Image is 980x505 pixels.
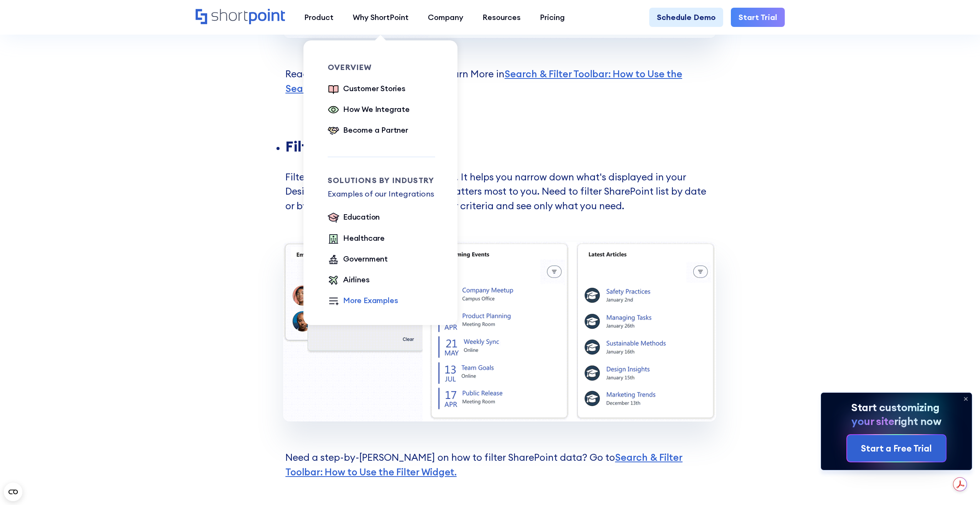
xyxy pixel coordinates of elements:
a: Education [328,211,380,224]
strong: Filter [285,137,322,155]
div: More Examples [343,295,398,306]
div: Start a Free Trial [861,442,932,455]
a: How We Integrate [328,103,410,117]
div: Airlines [343,274,369,285]
div: Pricing [540,12,565,23]
a: Search & Filter Toolbar: How to Use the Filter Widget.‍ [285,451,682,478]
a: Customer Stories [328,83,405,96]
div: How We Integrate [343,103,410,115]
div: Solutions by Industry [328,177,435,184]
div: Healthcare [343,232,385,244]
a: Resources [473,8,530,27]
a: Why ShortPoint [343,8,418,27]
a: Pricing [530,8,575,27]
li: Filter is your personal content curator! It helps you narrow down what's displayed in your Design... [285,139,707,242]
div: Become a Partner [343,124,408,136]
div: Government [343,253,388,265]
a: Schedule Demo [649,8,723,27]
a: Company [418,8,473,27]
a: Healthcare [328,232,385,245]
p: Examples of our Integrations [328,188,435,200]
button: Open CMP widget [4,483,22,501]
p: Ready to search a SharePoint list? Learn More in [273,38,707,139]
div: Resources [482,12,521,23]
a: More Examples [328,295,398,308]
div: Company [428,12,463,23]
div: Why ShortPoint [353,12,409,23]
iframe: Chat Widget [941,468,980,505]
a: Home [196,9,285,25]
a: Search & Filter Toolbar: How to Use the Search Widget.‍ [285,68,682,95]
a: Become a Partner [328,124,408,137]
a: Start a Free Trial [847,435,946,462]
img: Filter SharePoint data [283,242,716,422]
a: Government [328,253,388,266]
div: Product [304,12,333,23]
div: Education [343,211,380,223]
div: Overview [328,63,435,71]
div: Customer Stories [343,83,405,94]
a: Start Trial [731,8,785,27]
a: Product [295,8,343,27]
a: Airlines [328,274,369,287]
